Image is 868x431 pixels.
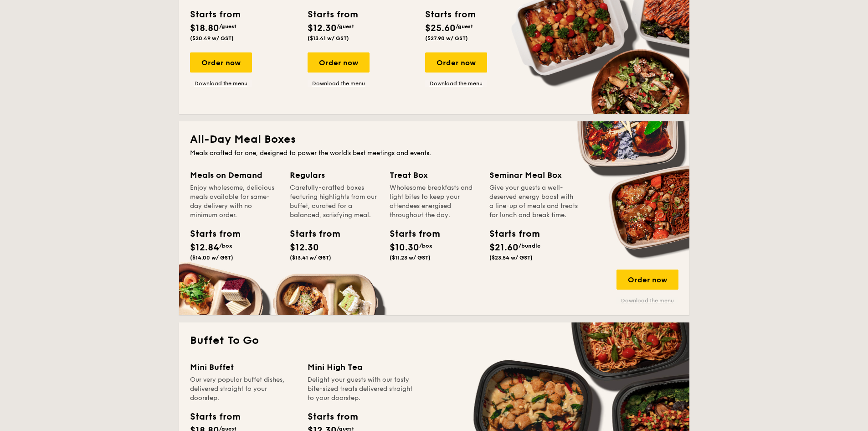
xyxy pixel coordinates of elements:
span: ($13.41 w/ GST) [308,35,349,42]
a: Download the menu [616,297,678,304]
span: /bundle [519,243,540,249]
div: Starts from [190,8,240,21]
div: Starts from [425,8,475,21]
span: /guest [219,23,236,30]
div: Order now [190,52,252,73]
span: ($11.23 w/ GST) [390,254,431,261]
div: Carefully-crafted boxes featuring highlights from our buffet, curated for a balanced, satisfying ... [290,183,379,220]
span: /guest [456,23,473,30]
div: Starts from [308,8,357,21]
span: $12.30 [290,242,319,253]
div: Delight your guests with our tasty bite-sized treats delivered straight to your doorstep. [308,375,414,403]
div: Order now [308,52,370,73]
span: /guest [337,23,354,30]
div: Mini Buffet [190,361,297,374]
span: ($20.49 w/ GST) [190,35,234,42]
div: Order now [425,52,487,73]
span: ($23.54 w/ GST) [489,254,533,261]
a: Download the menu [190,80,252,87]
div: Regulars [290,169,379,182]
span: $12.30 [308,23,337,34]
span: /box [219,243,232,249]
span: $25.60 [425,23,456,34]
h2: All-Day Meal Boxes [190,132,678,147]
div: Wholesome breakfasts and light bites to keep your attendees energised throughout the day. [390,183,478,220]
div: Starts from [308,410,357,424]
div: Meals crafted for one, designed to power the world's best meetings and events. [190,149,678,158]
div: Mini High Tea [308,361,414,374]
span: ($14.00 w/ GST) [190,254,233,261]
a: Download the menu [308,80,370,87]
span: $21.60 [489,242,519,253]
div: Order now [616,270,678,290]
div: Starts from [190,410,240,424]
div: Treat Box [390,169,478,182]
div: Starts from [390,227,431,241]
span: $18.80 [190,23,219,34]
div: Seminar Meal Box [489,169,578,182]
span: $10.30 [390,242,419,253]
div: Starts from [489,227,530,241]
span: /box [419,243,432,249]
div: Our very popular buffet dishes, delivered straight to your doorstep. [190,375,297,403]
span: ($27.90 w/ GST) [425,35,468,42]
a: Download the menu [425,80,487,87]
div: Give your guests a well-deserved energy boost with a line-up of meals and treats for lunch and br... [489,183,578,220]
span: $12.84 [190,242,219,253]
div: Meals on Demand [190,169,279,182]
span: ($13.41 w/ GST) [290,254,331,261]
div: Enjoy wholesome, delicious meals available for same-day delivery with no minimum order. [190,183,279,220]
h2: Buffet To Go [190,333,678,348]
div: Starts from [190,227,231,241]
div: Starts from [290,227,331,241]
